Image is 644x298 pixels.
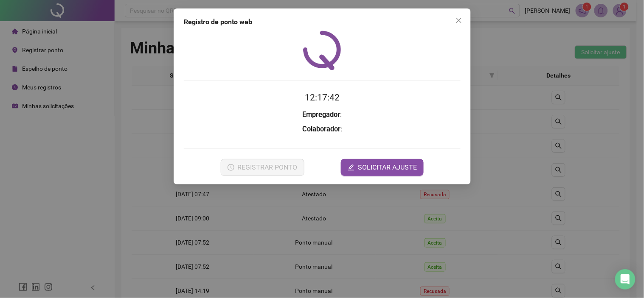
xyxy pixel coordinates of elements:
strong: Empregador [302,111,340,119]
strong: Colaborador [302,125,340,133]
span: edit [348,164,354,171]
time: 12:17:42 [305,92,340,103]
img: QRPoint [303,31,341,70]
div: Open Intercom Messenger [615,269,636,290]
span: close [456,17,462,24]
button: editSOLICITAR AJUSTE [341,159,424,176]
div: Registro de ponto web [184,17,461,27]
button: REGISTRAR PONTO [220,159,304,176]
button: Close [452,14,466,27]
h3: : [184,109,461,120]
h3: : [184,124,461,135]
span: SOLICITAR AJUSTE [358,162,417,173]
